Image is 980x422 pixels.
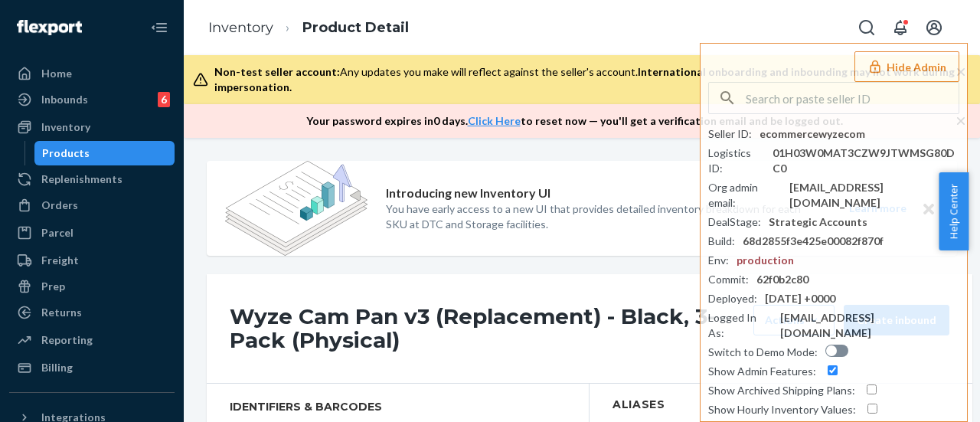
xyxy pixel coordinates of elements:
div: [EMAIL_ADDRESS][DOMAIN_NAME] [780,310,959,341]
div: Env : [708,253,729,268]
div: 6 [158,92,170,107]
div: Deployed : [708,291,757,306]
div: Parcel [41,225,73,240]
div: Prep [41,279,65,294]
button: Close Navigation [144,12,175,43]
div: Replenishments [41,172,122,187]
h2: Aliases [612,399,949,411]
a: Parcel [9,221,175,245]
a: Prep [9,274,175,299]
p: Introducing new Inventory UI [386,185,550,202]
div: Reporting [41,332,93,348]
h1: Wyze Cam Pan v3 (Replacement) - Black, 3-Pack (Physical) [230,305,746,352]
a: Inventory [208,19,273,36]
div: Strategic Accounts [769,214,867,230]
button: Hide Admin [854,51,959,82]
div: Show Archived Shipping Plans : [708,383,855,398]
div: DealStage : [708,214,761,230]
div: Any updates you make will reflect against the seller's account. [214,64,955,95]
div: Home [41,66,72,81]
p: Your password expires in 0 days . to reset now — you'll get a verification email and be logged out. [306,113,843,129]
div: 01H03W0MAT3CZW9JTWMSG80DC0 [773,146,959,176]
p: You have early access to a new UI that provides detailed inventory breakdown for each SKU at DTC ... [386,201,821,232]
div: Logistics ID : [708,146,765,176]
div: Show Admin Features : [708,364,816,379]
div: Products [42,146,90,161]
a: Click Here [468,114,521,127]
a: Inbounds6 [9,87,175,112]
span: identifiers & barcodes [230,399,566,414]
button: Open account menu [919,12,949,43]
a: Returns [9,300,175,325]
div: Orders [41,198,78,213]
div: [DATE] +0000 [765,291,835,306]
span: Non-test seller account: [214,65,340,78]
div: Logged In As : [708,310,773,341]
a: Freight [9,248,175,273]
div: 62f0b2c80 [756,272,808,287]
div: Billing [41,360,73,375]
a: Inventory [9,115,175,139]
button: Help Center [939,172,969,250]
a: Replenishments [9,167,175,191]
img: new-reports-banner-icon.82668bd98b6a51aee86340f2a7b77ae3.png [225,161,367,256]
button: Open notifications [885,12,916,43]
ol: breadcrumbs [196,5,421,51]
div: Commit : [708,272,749,287]
div: Org admin email : [708,180,782,211]
div: Seller ID : [708,126,752,142]
button: Open Search Box [851,12,882,43]
div: Inbounds [41,92,88,107]
div: Show Hourly Inventory Values : [708,402,856,417]
a: Products [34,141,175,165]
div: production [737,253,794,268]
a: Orders [9,193,175,218]
input: Search or paste seller ID [746,83,959,113]
img: Flexport logo [17,20,82,35]
a: Reporting [9,328,175,352]
div: 68d2855f3e425e00082f870f [743,234,884,249]
div: Returns [41,305,82,320]
div: Switch to Demo Mode : [708,345,818,360]
iframe: Opens a widget where you can chat to one of our agents [883,376,965,414]
div: Freight [41,253,79,268]
div: ecommercewyzecom [759,126,865,142]
div: Build : [708,234,735,249]
div: [EMAIL_ADDRESS][DOMAIN_NAME] [789,180,959,211]
div: Inventory [41,119,90,135]
a: Billing [9,355,175,380]
a: Product Detail [302,19,409,36]
a: Home [9,61,175,86]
